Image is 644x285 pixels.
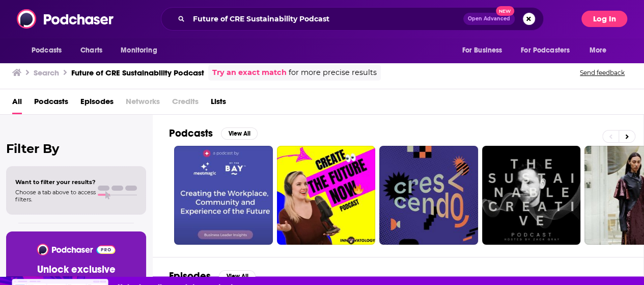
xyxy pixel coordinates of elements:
h2: Episodes [169,270,211,282]
button: open menu [455,41,515,60]
button: open menu [582,41,620,60]
span: for more precise results [289,67,377,79]
button: View All [221,127,258,140]
span: Want to filter your results? [15,178,96,186]
button: open menu [24,41,75,60]
h2: Podcasts [169,127,213,140]
span: Networks [126,93,160,114]
span: For Business [462,43,502,58]
a: Lists [211,93,226,114]
button: open menu [114,41,170,60]
span: Open Advanced [468,16,510,21]
img: Podchaser - Follow, Share and Rate Podcasts [17,9,115,29]
span: New [496,6,514,16]
h3: Future of CRE Sustainability Podcast [71,68,204,77]
h3: Search [34,68,59,77]
button: open menu [514,41,584,60]
input: Search podcasts, credits, & more... [189,11,463,27]
span: Podcasts [32,43,62,58]
a: All [12,93,22,114]
a: Try an exact match [212,67,287,79]
span: Credits [172,93,199,114]
span: Choose a tab above to access filters. [15,189,96,203]
img: Podchaser - Follow, Share and Rate Podcasts [36,244,116,255]
a: Podcasts [34,93,68,114]
span: Charts [80,43,102,58]
div: Search podcasts, credits, & more... [161,7,544,31]
a: Episodes [80,93,114,114]
h2: Filter By [6,141,146,156]
span: For Podcasters [521,43,570,58]
a: PodcastsView All [169,127,258,140]
button: Send feedback [577,68,628,77]
button: View All [219,270,256,282]
span: Monitoring [121,43,157,58]
a: Charts [74,41,108,60]
span: More [590,43,607,58]
button: Log In [581,11,627,27]
button: Open AdvancedNew [463,13,515,25]
a: EpisodesView All [169,270,256,282]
